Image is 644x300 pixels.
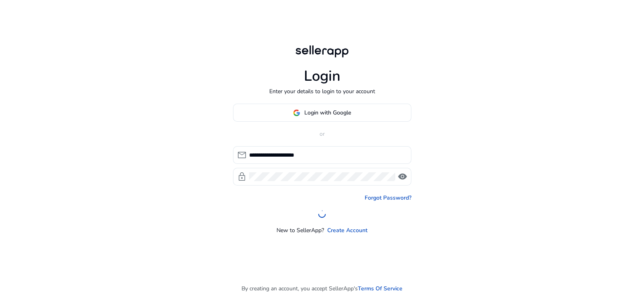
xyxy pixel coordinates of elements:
[233,104,411,122] button: Login with Google
[398,172,407,182] span: visibility
[358,284,402,293] a: Terms Of Service
[237,172,247,182] span: lock
[365,194,411,202] a: Forgot Password?
[327,226,367,235] a: Create Account
[277,226,324,235] p: New to SellerApp?
[233,130,411,138] p: or
[237,150,247,160] span: mail
[269,87,375,96] p: Enter your details to login to your account
[293,109,300,116] img: google-logo.svg
[304,67,341,85] h1: Login
[304,108,351,117] span: Login with Google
